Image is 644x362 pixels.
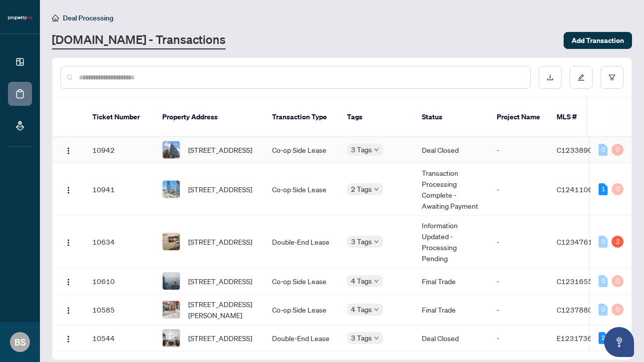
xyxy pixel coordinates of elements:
span: 3 Tags [351,144,372,155]
span: [STREET_ADDRESS] [188,236,252,247]
span: down [374,239,379,244]
td: Deal Closed [414,137,489,163]
button: edit [570,66,593,89]
td: 10544 [84,325,154,352]
td: 10941 [84,163,154,216]
td: 10585 [84,295,154,325]
td: Information Updated - Processing Pending [414,216,489,268]
img: logo [8,15,32,21]
span: 3 Tags [351,332,372,344]
img: Logo [64,186,72,194]
span: [STREET_ADDRESS] [188,184,252,195]
span: 3 Tags [351,236,372,247]
span: Add Transaction [572,32,624,48]
th: Tags [339,98,414,137]
img: thumbnail-img [163,273,180,290]
th: Project Name [489,98,549,137]
img: Logo [64,335,72,343]
div: 0 [612,144,624,156]
button: Logo [60,273,76,289]
span: filter [609,74,616,81]
span: down [374,279,379,284]
div: 0 [612,304,624,316]
td: Co-op Side Lease [264,295,339,325]
button: Logo [60,234,76,250]
td: - [489,295,549,325]
span: down [374,336,379,341]
span: 2 Tags [351,183,372,195]
td: - [489,268,549,295]
button: Logo [60,330,76,346]
td: - [489,325,549,352]
span: C12338903 [557,145,597,154]
img: thumbnail-img [163,301,180,318]
div: 1 [599,183,608,195]
a: [DOMAIN_NAME] - Transactions [52,31,226,49]
th: Status [414,98,489,137]
span: BS [14,335,26,349]
span: down [374,187,379,192]
button: Logo [60,181,76,197]
button: Open asap [604,327,634,357]
td: Co-op Side Lease [264,163,339,216]
div: 0 [599,304,608,316]
img: Logo [64,278,72,286]
td: Transaction Processing Complete - Awaiting Payment [414,163,489,216]
td: - [489,163,549,216]
span: down [374,147,379,152]
span: C12316558 [557,277,597,286]
span: down [374,307,379,312]
span: C12411060 [557,185,597,194]
th: MLS # [549,98,609,137]
td: Co-op Side Lease [264,268,339,295]
button: download [539,66,562,89]
span: download [547,74,554,81]
th: Transaction Type [264,98,339,137]
img: thumbnail-img [163,233,180,250]
th: Ticket Number [84,98,154,137]
div: 0 [612,183,624,195]
button: Logo [60,142,76,158]
span: home [52,14,59,21]
img: Logo [64,239,72,247]
td: Co-op Side Lease [264,137,339,163]
td: - [489,216,549,268]
span: 4 Tags [351,275,372,287]
img: thumbnail-img [163,181,180,198]
span: [STREET_ADDRESS][PERSON_NAME] [188,299,256,321]
td: 10634 [84,216,154,268]
div: 0 [599,275,608,287]
td: Final Trade [414,295,489,325]
td: - [489,137,549,163]
span: edit [578,74,585,81]
td: 10942 [84,137,154,163]
div: 2 [612,236,624,248]
th: Property Address [154,98,264,137]
span: [STREET_ADDRESS] [188,144,252,155]
div: 0 [599,144,608,156]
div: 0 [612,275,624,287]
span: [STREET_ADDRESS] [188,276,252,287]
td: Double-End Lease [264,325,339,352]
img: Logo [64,147,72,155]
span: Deal Processing [63,13,113,22]
div: 0 [599,236,608,248]
span: C12378807 [557,305,597,314]
td: Double-End Lease [264,216,339,268]
td: 10610 [84,268,154,295]
td: Deal Closed [414,325,489,352]
span: [STREET_ADDRESS] [188,333,252,344]
img: thumbnail-img [163,330,180,347]
td: Final Trade [414,268,489,295]
img: Logo [64,307,72,315]
button: Logo [60,302,76,318]
div: 2 [599,332,608,344]
span: C12347618 [557,237,597,246]
span: 4 Tags [351,304,372,315]
span: E12317362 [557,334,597,343]
img: thumbnail-img [163,141,180,158]
button: filter [601,66,624,89]
button: Add Transaction [564,32,632,49]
